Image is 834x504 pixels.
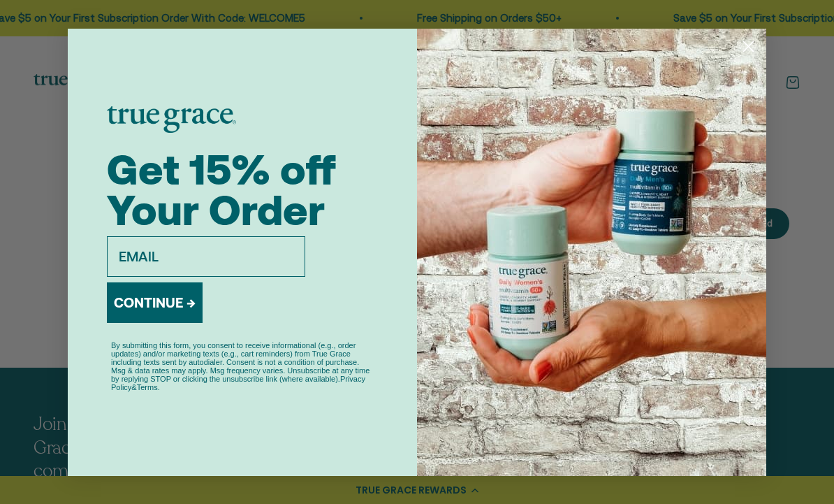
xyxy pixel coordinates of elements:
a: Terms [137,383,158,391]
img: logo placeholder [107,106,236,133]
a: Privacy Policy [111,375,365,391]
input: EMAIL [107,236,305,277]
button: Close dialog [736,34,761,59]
img: ea6db371-f0a2-4b66-b0cf-f62b63694141.jpeg [417,29,766,476]
button: CONTINUE → [107,282,203,323]
span: Get 15% off Your Order [107,145,336,234]
p: By submitting this form, you consent to receive informational (e.g., order updates) and/or market... [111,341,374,391]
